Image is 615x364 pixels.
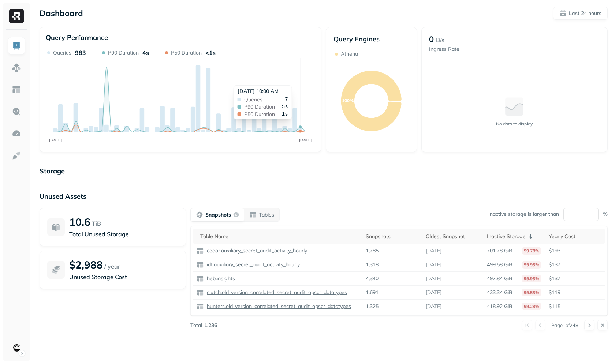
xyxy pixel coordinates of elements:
[197,275,204,282] img: table
[487,303,512,310] p: 418.92 GiB
[522,261,541,269] p: 99.93%
[487,289,512,296] p: 433.34 GiB
[603,211,608,218] p: %
[487,233,526,240] p: Inactive Storage
[333,35,409,43] p: Query Engines
[69,273,178,281] p: Unused Storage Cost
[12,41,21,50] img: Dashboard
[549,289,601,296] p: $119
[205,303,351,310] p: hunters.old_version_correlated_secret_audit_opscr_datatypes
[49,138,62,142] tspan: [DATE]
[197,247,204,255] img: table
[69,215,90,228] p: 10.6
[366,247,379,254] p: 1,785
[204,303,351,310] a: hunters.old_version_correlated_secret_audit_opscr_datatypes
[522,289,541,296] p: 99.53%
[204,261,300,268] a: idt.auxiliary_secret_audit_activity_hourly
[436,35,444,44] p: B/s
[244,112,275,117] span: P50 Duration
[197,289,204,296] img: table
[366,303,379,310] p: 1,325
[171,49,202,56] p: P50 Duration
[104,262,120,271] p: / year
[549,247,601,254] p: $193
[205,211,231,218] p: Snapshots
[429,46,459,53] p: Ingress Rate
[197,303,204,310] img: table
[205,289,347,296] p: clutch.old_version_correlated_secret_audit_opscr_datatypes
[487,275,512,282] p: 497.84 GiB
[549,303,601,310] p: $115
[551,322,578,329] p: Page 1 of 248
[204,322,217,329] p: 1,236
[40,167,608,175] p: Storage
[285,97,288,102] span: 7
[244,104,275,109] span: P90 Duration
[549,232,601,241] div: Yearly Cost
[92,219,101,228] p: TiB
[40,8,83,18] p: Dashboard
[426,232,480,241] div: Oldest Snapshot
[426,275,441,282] p: [DATE]
[142,49,149,56] p: 4s
[53,49,71,56] p: Queries
[69,230,178,239] p: Total Unused Storage
[12,107,21,116] img: Query Explorer
[200,232,358,241] div: Table Name
[549,261,601,268] p: $137
[366,289,379,296] p: 1,691
[553,7,608,20] button: Last 24 hours
[204,289,347,296] a: clutch.old_version_correlated_secret_audit_opscr_datatypes
[522,247,541,255] p: 99.78%
[205,247,307,254] p: cedar.auxiliary_secret_audit_activity_hourly
[12,129,21,138] img: Optimization
[69,258,103,271] p: $2,988
[496,121,533,127] p: No data to display
[204,247,307,254] a: cedar.auxiliary_secret_audit_activity_hourly
[9,9,24,23] img: Ryft
[282,104,288,109] span: 5s
[205,49,216,56] p: <1s
[282,112,288,117] span: 1s
[487,261,512,268] p: 499.58 GiB
[522,275,541,282] p: 99.93%
[549,275,601,282] p: $137
[205,261,300,268] p: idt.auxiliary_secret_audit_activity_hourly
[366,261,379,268] p: 1,318
[75,49,86,56] p: 983
[366,275,379,282] p: 4,340
[12,63,21,72] img: Assets
[569,10,601,17] p: Last 24 hours
[11,343,22,353] img: Clutch
[204,275,235,282] a: heb.insights
[429,34,434,44] p: 0
[299,138,312,142] tspan: [DATE]
[190,322,202,329] p: Total
[426,303,441,310] p: [DATE]
[341,50,358,57] p: Athena
[197,261,204,269] img: table
[40,192,608,200] p: Unused Assets
[238,88,288,95] div: [DATE] 10:00 AM
[366,232,418,241] div: Snapshots
[205,275,235,282] p: heb.insights
[488,211,559,218] p: Inactive storage is larger than
[426,247,441,254] p: [DATE]
[522,303,541,310] p: 99.28%
[46,33,108,42] p: Query Performance
[426,289,441,296] p: [DATE]
[342,98,354,103] text: 100%
[108,49,139,56] p: P90 Duration
[426,261,441,268] p: [DATE]
[487,247,512,254] p: 701.78 GiB
[12,85,21,94] img: Asset Explorer
[12,151,21,160] img: Integrations
[259,211,274,218] p: Tables
[244,97,262,102] span: Queries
